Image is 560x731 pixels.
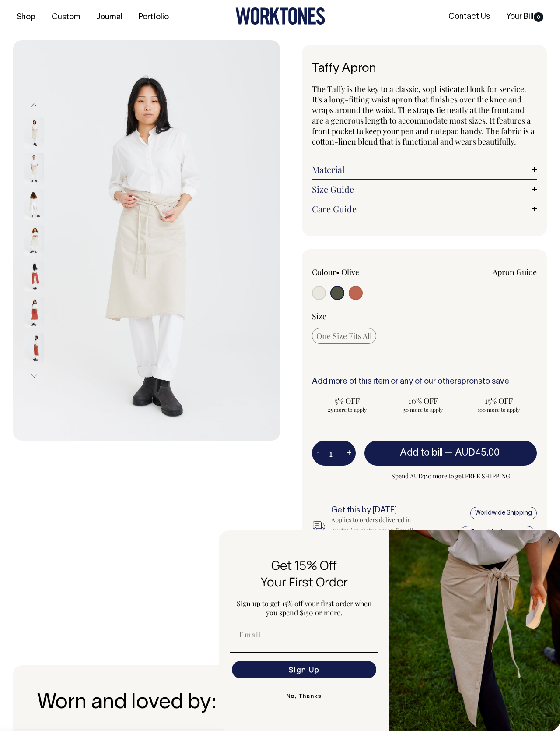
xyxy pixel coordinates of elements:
img: natural [24,153,44,184]
h6: Add more of this item or any of our other to save [312,378,537,386]
input: 15% OFF 100 more to apply [464,393,534,416]
a: Apron Guide [493,267,537,277]
img: natural [24,189,44,220]
div: Colour [312,267,402,277]
button: - [312,445,324,462]
span: — [445,448,502,457]
img: natural [13,40,280,441]
a: Custom [48,10,84,25]
span: 10% OFF [392,396,454,406]
span: 100 more to apply [468,406,530,413]
a: aprons [457,378,482,385]
span: 15% OFF [468,396,530,406]
div: FLYOUT Form [219,530,560,731]
img: rust [24,333,44,364]
a: Shop [13,10,39,25]
input: 10% OFF 50 more to apply [388,393,458,416]
h3: Worn and loved by: [37,692,523,715]
button: Sign Up [232,661,376,678]
img: rust [24,261,44,292]
a: Journal [93,10,126,25]
img: 5e34ad8f-4f05-4173-92a8-ea475ee49ac9.jpeg [389,530,560,731]
input: Email [232,626,376,643]
span: Your First Order [261,573,348,590]
button: Close dialog [545,535,556,545]
span: 5% OFF [316,396,378,406]
button: Next [28,366,41,386]
span: One Size Fits All [316,331,372,341]
span: Sign up to get 15% off your first order when you spend $150 or more. [237,599,372,617]
span: Spend AUD350 more to get FREE SHIPPING [364,471,537,481]
span: AUD45.00 [455,448,500,457]
button: + [342,445,356,462]
a: Contact Us [445,10,493,24]
input: One Size Fits All [312,328,376,344]
span: • [336,267,339,277]
img: rust [24,297,44,328]
span: 25 more to apply [316,406,378,413]
h1: Taffy Apron [312,62,537,76]
h6: Get this by [DATE] [331,506,434,515]
span: The Taffy is the key to a classic, sophisticated look for service. It's a long-fitting waist apro... [312,84,535,147]
button: Add to bill —AUD45.00 [364,441,537,465]
span: 0 [534,12,543,22]
a: Care Guide [312,204,537,214]
input: 5% OFF 25 more to apply [312,393,382,416]
a: Portfolio [135,10,172,25]
button: Previous [28,95,41,115]
span: Add to bill [400,448,443,457]
span: 50 more to apply [392,406,454,413]
a: Material [312,164,537,175]
label: Olive [341,267,359,277]
div: Size [312,311,537,321]
img: natural [24,225,44,256]
a: Size Guide [312,184,537,194]
img: natural [24,117,44,148]
a: Your Bill0 [503,10,547,24]
div: Applies to orders delivered in Australian metro areas. For all delivery information, . [331,515,434,546]
span: Get 15% Off [271,557,337,573]
button: No, Thanks [230,687,378,705]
